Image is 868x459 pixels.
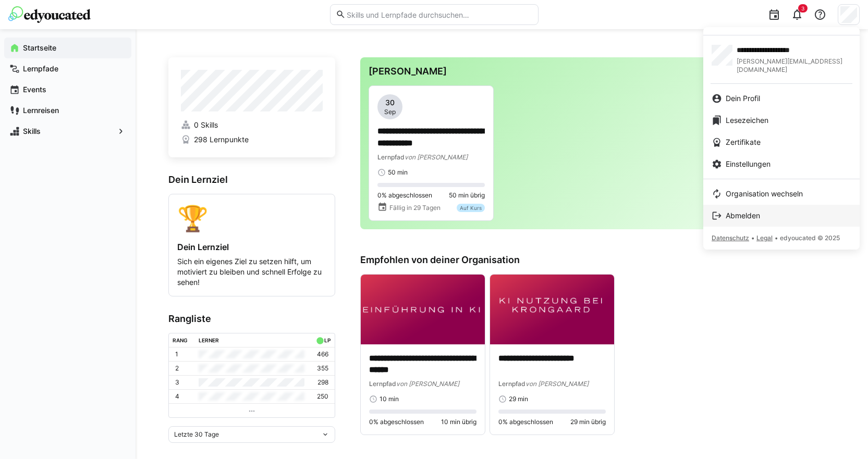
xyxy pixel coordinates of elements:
[726,159,771,169] span: Einstellungen
[726,189,803,199] span: Organisation wechseln
[775,234,778,242] span: •
[726,93,760,104] span: Dein Profil
[712,234,749,242] span: Datenschutz
[756,234,773,242] span: Legal
[726,115,768,126] span: Lesezeichen
[737,57,851,74] span: [PERSON_NAME][EMAIL_ADDRESS][DOMAIN_NAME]
[726,210,760,221] span: Abmelden
[780,234,840,242] span: edyoucated © 2025
[726,137,761,147] span: Zertifikate
[751,234,754,242] span: •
